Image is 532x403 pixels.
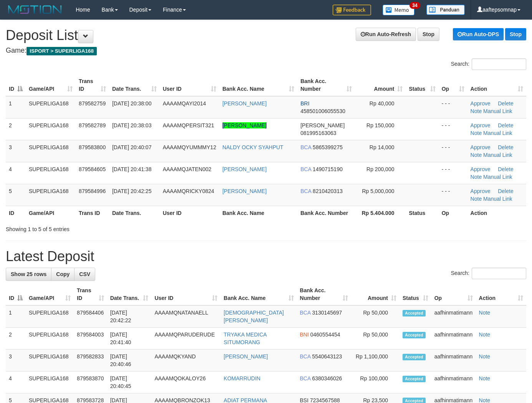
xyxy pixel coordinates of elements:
span: Accepted [403,310,426,316]
td: [DATE] 20:42:22 [107,305,152,328]
a: Delete [498,144,513,150]
td: 879582833 [74,350,107,371]
a: [PERSON_NAME] [222,166,267,172]
th: Game/API [26,206,76,220]
span: BCA [300,375,311,381]
th: Action: activate to sort column ascending [467,74,526,96]
td: [DATE] 20:40:46 [107,350,152,371]
span: BCA [300,310,311,316]
span: ISPORT > SUPERLIGA168 [27,47,97,55]
a: Delete [498,166,513,172]
td: SUPERLIGA168 [26,371,74,393]
td: SUPERLIGA168 [26,184,76,206]
td: Rp 1,100,000 [351,350,399,371]
th: Trans ID: activate to sort column ascending [74,283,107,305]
span: [DATE] 20:38:03 [112,122,151,128]
span: Copy 081995163063 to clipboard [300,130,336,136]
a: Note [479,375,491,381]
span: [DATE] 20:41:38 [112,166,151,172]
span: Accepted [403,376,426,382]
td: aafhinmatimann [431,328,476,350]
th: Action: activate to sort column ascending [476,283,526,305]
th: Bank Acc. Name [219,206,297,220]
span: AAAAMQRICKY0824 [163,188,214,194]
span: BRI [300,100,309,107]
a: Note [479,331,491,338]
a: Manual Link [483,130,512,136]
span: AAAAMQJATEN002 [163,166,212,172]
a: Delete [498,122,513,128]
a: Note [471,130,482,136]
th: Bank Acc. Number: activate to sort column ascending [297,74,355,96]
td: SUPERLIGA168 [26,118,76,140]
a: Run Auto-DPS [453,28,504,40]
th: Game/API: activate to sort column ascending [26,283,74,305]
a: Copy [51,268,75,281]
td: 4 [6,371,26,393]
th: Op: activate to sort column ascending [439,74,467,96]
td: 3 [6,140,26,162]
span: Copy 3130145697 to clipboard [312,310,342,316]
span: AAAAMQYUMMMY12 [163,144,216,150]
span: [DATE] 20:42:25 [112,188,151,194]
span: Rp 5,000,000 [362,188,394,194]
td: [DATE] 20:40:45 [107,371,152,393]
a: Manual Link [483,152,512,158]
a: Manual Link [483,108,512,114]
td: AAAAMQNATANAELL [151,305,220,328]
span: Show 25 rows [11,271,46,277]
span: BNI [300,331,309,338]
span: AAAAMQAYI2014 [163,100,206,107]
a: TRYAKA MEDICA SITUMORANG [224,331,267,345]
h4: Game: [6,47,526,55]
span: 879583800 [79,144,106,150]
span: 879582789 [79,122,106,128]
span: 879584996 [79,188,106,194]
th: Bank Acc. Number: activate to sort column ascending [297,283,351,305]
td: 3 [6,350,26,371]
span: Copy 5865399275 to clipboard [313,144,343,150]
th: Status [406,206,438,220]
td: SUPERLIGA168 [26,162,76,184]
th: User ID: activate to sort column ascending [151,283,220,305]
th: Amount: activate to sort column ascending [351,283,399,305]
td: AAAAMQPARUDERUDE [151,328,220,350]
span: BCA [300,188,311,194]
td: AAAAMQKYAND [151,350,220,371]
td: - - - [439,118,467,140]
span: Rp 14,000 [370,144,394,150]
a: Approve [471,144,491,150]
td: - - - [439,162,467,184]
td: aafhinmatimann [431,371,476,393]
span: 34 [409,2,420,9]
a: Approve [471,122,491,128]
h1: Latest Deposit [6,249,526,264]
th: Trans ID [76,206,109,220]
span: BCA [300,166,311,172]
td: SUPERLIGA168 [26,328,74,350]
span: Rp 40,000 [370,100,394,107]
th: ID: activate to sort column descending [6,74,26,96]
h1: Deposit List [6,28,526,43]
td: SUPERLIGA168 [26,305,74,328]
td: - - - [439,140,467,162]
a: Note [471,152,482,158]
th: Date Trans.: activate to sort column ascending [109,74,160,96]
span: BCA [300,353,311,360]
span: Accepted [403,354,426,360]
span: CSV [79,271,90,277]
th: Bank Acc. Name: activate to sort column ascending [220,283,297,305]
th: Rp 5.404.000 [355,206,406,220]
span: Accepted [403,332,426,338]
th: Game/API: activate to sort column ascending [26,74,76,96]
td: SUPERLIGA168 [26,350,74,371]
th: Amount: activate to sort column ascending [355,74,406,96]
td: 1 [6,96,26,118]
td: - - - [439,184,467,206]
th: Bank Acc. Number [297,206,355,220]
th: Date Trans.: activate to sort column ascending [107,283,152,305]
td: 879583870 [74,371,107,393]
a: [PERSON_NAME] [222,188,267,194]
span: Copy 458501006055530 to clipboard [300,108,345,114]
th: Trans ID: activate to sort column ascending [76,74,109,96]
